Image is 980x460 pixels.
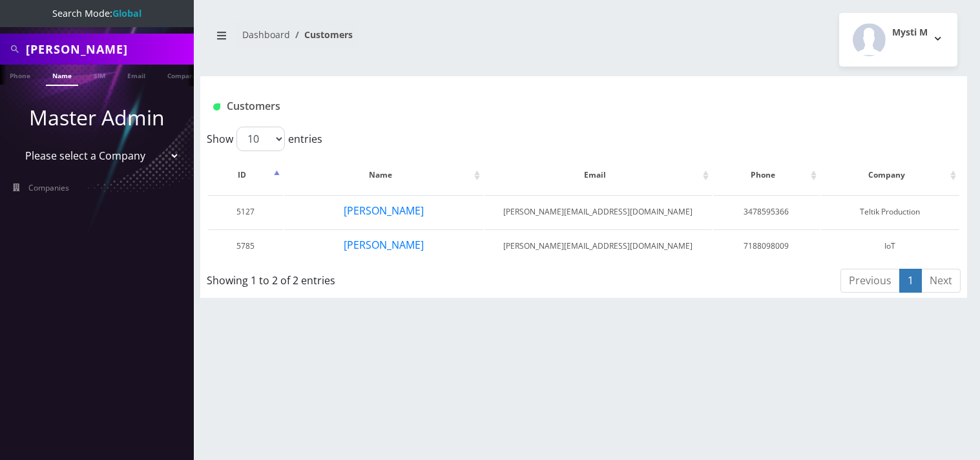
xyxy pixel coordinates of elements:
td: 3478595366 [713,195,820,228]
button: Mysti M [839,13,957,67]
td: Teltik Production [821,195,959,228]
th: Phone: activate to sort column ascending [713,156,820,194]
a: Dashboard [242,28,290,41]
a: 1 [899,269,922,293]
td: IoT [821,229,959,262]
a: Phone [3,65,37,85]
a: Name [46,65,78,86]
th: ID: activate to sort column descending [208,156,283,194]
td: [PERSON_NAME][EMAIL_ADDRESS][DOMAIN_NAME] [485,229,712,262]
th: Email: activate to sort column ascending [485,156,712,194]
td: [PERSON_NAME][EMAIL_ADDRESS][DOMAIN_NAME] [485,195,712,228]
li: Customers [290,28,353,41]
button: [PERSON_NAME] [343,236,424,253]
span: Companies [28,182,69,193]
td: 7188098009 [713,229,820,262]
h2: Mysti M [892,27,928,38]
th: Name: activate to sort column ascending [284,156,483,194]
strong: Global [112,7,141,19]
th: Company: activate to sort column ascending [821,156,959,194]
div: Showing 1 to 2 of 2 entries [207,267,511,288]
a: Previous [840,269,900,293]
td: 5127 [208,195,283,228]
button: [PERSON_NAME] [343,202,424,219]
td: 5785 [208,229,283,262]
a: Company [161,65,204,85]
nav: breadcrumb [210,21,574,58]
span: Search Mode: [52,7,141,19]
input: Search All Companies [26,37,191,61]
a: Next [921,269,961,293]
a: SIM [87,65,112,85]
a: Email [121,65,152,85]
select: Showentries [236,127,285,151]
label: Show entries [207,127,322,151]
h1: Customers [213,100,828,112]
